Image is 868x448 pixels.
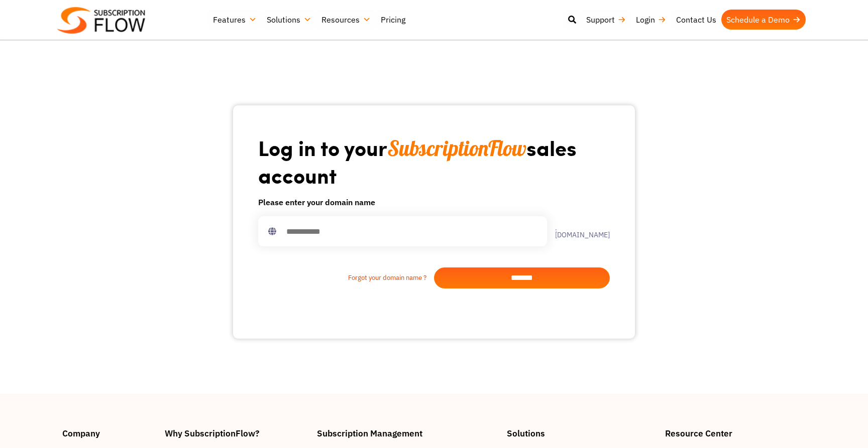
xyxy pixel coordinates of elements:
img: Subscriptionflow [57,7,145,34]
a: Solutions [262,10,316,30]
h4: Subscription Management [317,429,497,437]
span: SubscriptionFlow [387,135,526,162]
a: Pricing [376,10,410,30]
a: Schedule a Demo [721,10,806,30]
a: Forgot your domain name ? [258,273,434,283]
a: Features [208,10,262,30]
a: Login [631,10,671,30]
a: Resources [316,10,376,30]
h4: Solutions [507,429,655,437]
label: .[DOMAIN_NAME] [547,224,610,238]
h4: Company [62,429,155,437]
h4: Why SubscriptionFlow? [165,429,307,437]
h6: Please enter your domain name [258,196,610,208]
a: Support [581,10,631,30]
a: Contact Us [671,10,721,30]
h4: Resource Center [665,429,806,437]
h1: Log in to your sales account [258,134,610,188]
